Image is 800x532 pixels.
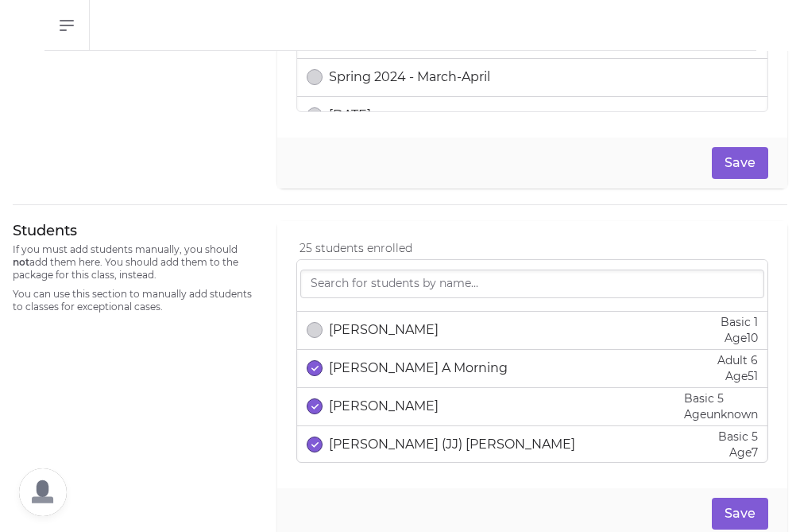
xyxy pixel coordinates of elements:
span: not [13,256,29,268]
p: Age 51 [717,368,758,384]
p: Basic 5 [718,429,758,445]
a: Open chat [19,468,67,516]
p: Basic 1 [721,314,758,330]
p: Age 10 [721,330,758,346]
p: 25 students enrolled [300,240,768,256]
h3: Students [13,221,258,240]
p: If you must add students manually, you should add them here. You should add them to the package f... [13,243,258,282]
p: [PERSON_NAME] [329,397,439,416]
button: Save [712,498,768,530]
p: You can use this section to manually add students to classes for exceptional cases. [13,288,258,313]
button: select date [307,322,323,338]
button: select date [307,437,323,452]
p: [PERSON_NAME] A Morning [329,359,508,378]
button: select date [307,107,323,123]
button: select date [307,69,323,85]
p: Age 7 [718,445,758,460]
button: Save [712,147,768,179]
p: Adult 6 [717,352,758,368]
p: [PERSON_NAME] (JJ) [PERSON_NAME] [329,435,575,454]
button: select date [307,398,323,414]
p: Basic 5 [684,390,758,406]
p: [PERSON_NAME] [329,320,439,340]
button: select date [307,360,323,376]
p: Spring 2024 - March-April [329,68,490,87]
p: Age unknown [684,406,758,422]
p: [DATE] [329,106,371,125]
input: Search for students by name... [300,270,764,298]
